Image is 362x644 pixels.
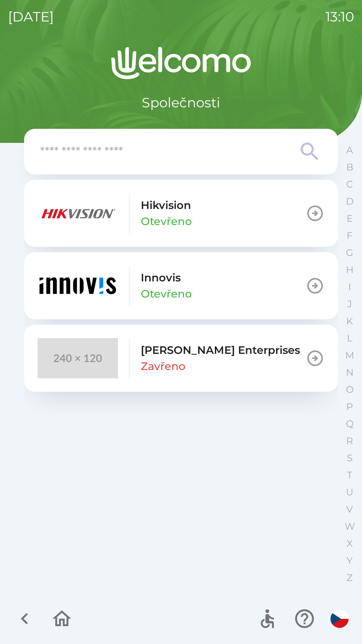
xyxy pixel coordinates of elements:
[330,610,349,628] img: cs flag
[347,469,352,481] p: T
[341,330,358,347] button: L
[141,286,192,302] p: Otevřeno
[347,572,353,584] p: Z
[347,332,352,344] p: L
[38,266,118,306] img: e7730186-ed2b-42de-8146-b93b67ad584c.png
[24,180,338,247] button: HikvisionOtevřeno
[341,381,358,398] button: O
[341,347,358,364] button: M
[141,213,192,229] p: Otevřeno
[341,467,358,484] button: T
[141,270,181,286] p: Innovis
[341,552,358,569] button: Y
[346,503,353,515] p: V
[341,176,358,193] button: C
[24,325,338,392] button: [PERSON_NAME] EnterprisesZavřeno
[341,142,358,159] button: A
[341,569,358,586] button: Z
[141,342,300,358] p: [PERSON_NAME] Enterprises
[341,193,358,210] button: D
[341,278,358,296] button: I
[346,315,353,327] p: K
[346,435,353,447] p: R
[346,384,354,395] p: O
[38,338,118,378] img: 240x120
[346,144,353,156] p: A
[346,178,353,190] p: C
[345,521,355,532] p: W
[325,7,354,27] p: 13:10
[341,244,358,261] button: G
[346,486,353,498] p: U
[341,398,358,415] button: P
[341,415,358,432] button: Q
[346,196,354,207] p: D
[341,484,358,501] button: U
[341,449,358,467] button: S
[141,197,191,213] p: Hikvision
[346,161,353,173] p: B
[347,555,353,567] p: Y
[142,93,220,113] p: Společnosti
[346,401,353,413] p: P
[341,432,358,449] button: R
[346,418,354,430] p: Q
[345,350,354,361] p: M
[8,7,54,27] p: [DATE]
[341,159,358,176] button: B
[347,452,353,464] p: S
[346,264,354,276] p: H
[341,364,358,381] button: N
[347,213,353,224] p: E
[347,230,353,241] p: F
[341,210,358,227] button: E
[346,367,354,378] p: N
[141,358,185,374] p: Zavřeno
[347,298,352,310] p: J
[348,281,351,293] p: I
[341,535,358,552] button: X
[341,261,358,278] button: H
[38,193,118,233] img: f2158124-88a9-4a5e-9c63-4f3e72dd804a.png
[24,47,338,79] img: Logo
[341,227,358,244] button: F
[341,296,358,313] button: J
[346,247,353,259] p: G
[347,538,353,549] p: X
[341,518,358,535] button: W
[24,252,338,319] button: InnovisOtevřeno
[341,313,358,330] button: K
[341,501,358,518] button: V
